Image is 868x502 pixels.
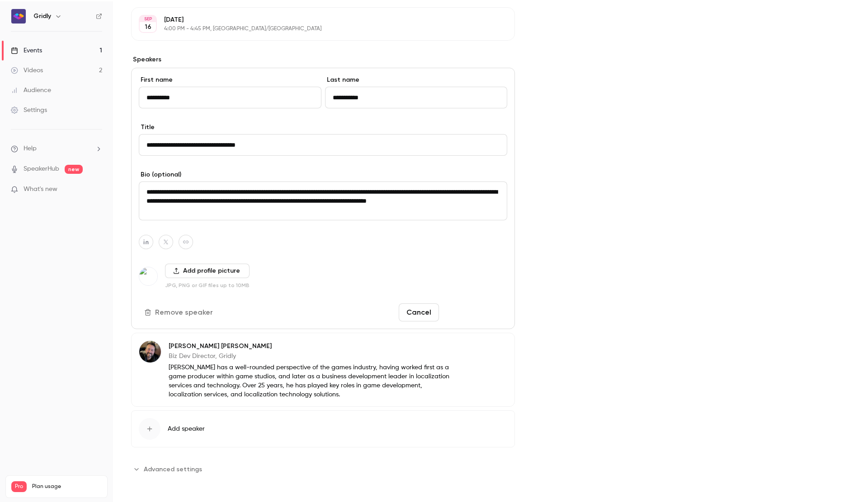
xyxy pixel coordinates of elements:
[24,164,59,174] a: SpeakerHub
[14,23,22,31] img: website_grey.svg
[25,14,44,22] div: v 4.0.25
[139,267,157,285] img: Alexandros Kilmpasanis
[14,14,22,22] img: logo_orange.svg
[168,424,205,433] span: Add speaker
[11,86,51,95] div: Audience
[145,23,151,32] p: 16
[139,303,220,321] button: Remove speaker
[131,462,515,476] section: Advanced settings
[139,341,161,363] img: Michael Souto
[165,282,250,289] p: JPG, PNG or GIF files up to 10MB
[139,170,507,179] label: Bio (optional)
[33,12,51,21] h6: Gridly
[100,53,152,59] div: Keywords by Traffic
[34,53,81,59] div: Domain Overview
[169,363,456,399] p: [PERSON_NAME] has a well-rounded perspective of the games industry, having worked first as a game...
[65,165,83,174] span: new
[90,52,97,60] img: tab_keywords_by_traffic_grey.svg
[131,410,515,447] button: Add speaker
[164,25,467,33] p: 4:00 PM - 4:45 PM, [GEOGRAPHIC_DATA]/[GEOGRAPHIC_DATA]
[32,483,102,490] span: Plan usage
[169,342,456,351] p: [PERSON_NAME] [PERSON_NAME]
[11,46,42,55] div: Events
[24,23,99,31] div: Domain: [DOMAIN_NAME]
[24,144,37,153] span: Help
[443,303,507,321] button: Save changes
[11,106,47,115] div: Settings
[11,144,102,153] li: help-dropdown-opener
[169,352,456,361] p: Biz Dev Director, Gridly
[24,185,57,194] span: What's new
[131,55,515,64] label: Speakers
[165,264,250,278] button: Add profile picture
[399,303,439,321] button: Cancel
[144,465,202,474] span: Advanced settings
[131,462,208,476] button: Advanced settings
[11,66,43,75] div: Videos
[139,123,507,132] label: Title
[131,333,515,407] div: Michael Souto[PERSON_NAME] [PERSON_NAME]Biz Dev Director, Gridly[PERSON_NAME] has a well-rounded ...
[24,52,32,60] img: tab_domain_overview_orange.svg
[140,16,156,22] div: SEP
[139,75,321,84] label: First name
[325,75,508,84] label: Last name
[11,9,26,23] img: Gridly
[11,481,27,492] span: Pro
[164,15,467,24] p: [DATE]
